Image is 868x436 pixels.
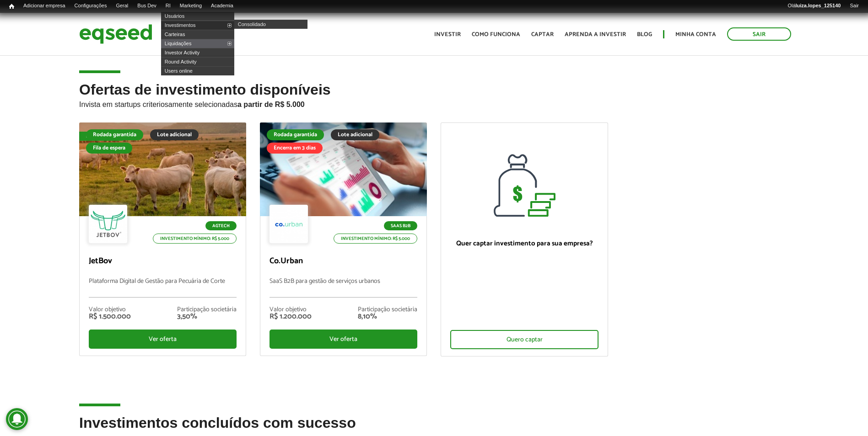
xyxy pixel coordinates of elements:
[565,32,626,37] a: Aprenda a investir
[111,2,133,10] a: Geral
[133,2,161,10] a: Bus Dev
[334,234,417,244] p: Investimento mínimo: R$ 5.000
[79,82,789,122] h2: Ofertas de investimento disponíveis
[531,32,554,37] a: Captar
[796,3,841,8] strong: luiza.lopes_125140
[472,32,520,37] a: Como funciona
[270,313,312,320] div: R$ 1.200.000
[358,307,417,313] div: Participação societária
[237,101,305,108] strong: a partir de R$ 5.000
[89,313,131,320] div: R$ 1.500.000
[331,129,379,140] div: Lote adicional
[89,256,237,266] p: JetBov
[70,2,112,10] a: Configurações
[270,278,417,298] p: SaaS B2B para gestão de serviços urbanos
[267,143,323,154] div: Encerra em 3 dias
[205,221,237,230] p: Agtech
[783,2,845,10] a: Oláluiza.lopes_125140
[79,22,152,46] img: EqSeed
[9,3,14,10] span: Início
[177,313,237,320] div: 3,50%
[384,221,417,230] p: SaaS B2B
[637,32,652,37] a: Blog
[89,330,237,349] div: Ver oferta
[79,122,246,356] a: Fila de espera Rodada garantida Lote adicional Fila de espera Agtech Investimento mínimo: R$ 5.00...
[175,2,206,10] a: Marketing
[79,132,126,141] div: Fila de espera
[86,143,132,154] div: Fila de espera
[150,129,199,140] div: Lote adicional
[89,278,237,298] p: Plataforma Digital de Gestão para Pecuária de Corte
[727,27,791,41] a: Sair
[153,234,237,244] p: Investimento mínimo: R$ 5.000
[450,239,598,248] p: Quer captar investimento para sua empresa?
[89,307,131,313] div: Valor objetivo
[79,98,789,109] p: Invista em startups criteriosamente selecionadas
[206,2,238,10] a: Academia
[177,307,237,313] div: Participação societária
[86,129,143,140] div: Rodada garantida
[5,2,19,11] a: Início
[19,2,70,10] a: Adicionar empresa
[161,2,175,10] a: RI
[845,2,863,10] a: Sair
[675,32,716,37] a: Minha conta
[434,32,461,37] a: Investir
[450,330,598,349] div: Quero captar
[270,256,417,266] p: Co.Urban
[270,307,312,313] div: Valor objetivo
[260,122,427,356] a: Rodada garantida Lote adicional Encerra em 3 dias SaaS B2B Investimento mínimo: R$ 5.000 Co.Urban...
[161,11,234,21] a: Usuários
[270,330,417,349] div: Ver oferta
[358,313,417,320] div: 8,10%
[267,129,324,140] div: Rodada garantida
[441,122,608,356] a: Quer captar investimento para sua empresa? Quero captar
